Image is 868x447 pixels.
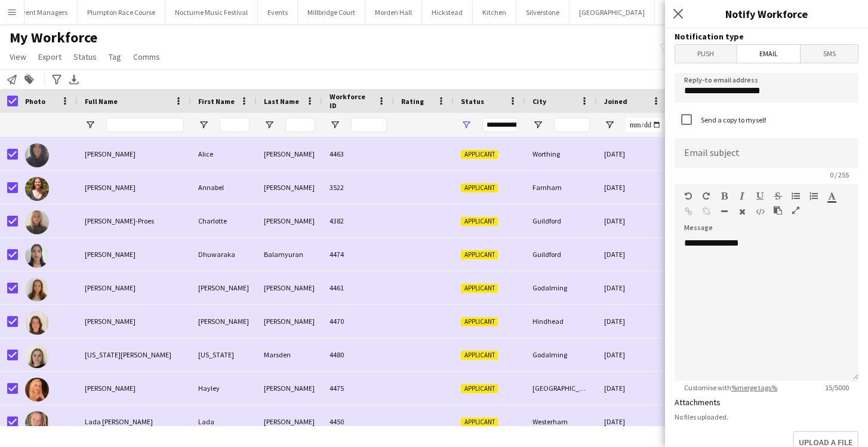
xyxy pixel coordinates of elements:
input: Full Name Filter Input [106,118,184,132]
span: [PERSON_NAME] [85,183,136,192]
span: Applicant [461,317,498,326]
button: Silverstone [516,1,570,24]
button: Text Color [827,191,836,201]
div: No files uploaded. [675,412,858,421]
div: [PERSON_NAME] [257,137,322,170]
button: Unordered List [792,191,800,201]
span: [PERSON_NAME] [85,317,136,326]
div: Guildford [525,238,597,271]
span: Customise with [675,383,787,392]
div: Alice [191,137,257,170]
a: Status [69,49,101,65]
input: Joined Filter Input [626,118,661,132]
button: Events [258,1,298,24]
button: Open Filter Menu [533,120,543,130]
span: View [10,51,26,62]
div: [DATE] [597,204,669,237]
app-action-btn: Notify workforce [5,72,19,87]
div: [PERSON_NAME] [191,305,257,338]
div: Worthing [525,137,597,170]
input: Workforce ID Filter Input [351,118,387,132]
button: Paste as plain text [774,206,782,215]
button: Undo [684,191,692,201]
a: Tag [104,49,126,65]
span: Lada [PERSON_NAME] [85,417,153,426]
a: Comms [128,49,165,65]
div: Westerham [525,405,597,438]
div: [DATE] [597,238,669,271]
div: 4475 [322,372,394,405]
span: SMS [801,45,858,63]
img: Hayley Mullins [25,378,49,402]
div: 4450 [322,405,394,438]
div: [PERSON_NAME] [257,171,322,204]
button: Open Filter Menu [461,120,472,130]
button: Horizontal Line [720,207,728,216]
button: Kitchen [473,1,516,24]
div: [PERSON_NAME] [257,305,322,338]
span: Status [461,97,484,106]
button: Italic [738,191,746,201]
label: Attachments [675,397,721,408]
button: Clear Formatting [738,207,746,216]
div: Annabel [191,171,257,204]
span: Tag [109,51,121,62]
button: Morden Hall [365,1,422,24]
a: Export [33,49,66,65]
span: Applicant [461,150,498,159]
div: Marsden [257,338,322,371]
div: [GEOGRAPHIC_DATA] [525,372,597,405]
button: Ordered List [809,191,818,201]
button: Open Filter Menu [330,120,340,130]
button: Hickstead [422,1,473,24]
div: [US_STATE] [191,338,257,371]
div: 4463 [322,137,394,170]
h3: Notification type [675,31,858,42]
span: Photo [25,97,45,106]
div: [PERSON_NAME] [191,271,257,304]
span: Joined [604,97,627,106]
div: Godalming [525,338,597,371]
button: Open Filter Menu [264,120,275,130]
button: Fullscreen [792,206,800,215]
span: Applicant [461,250,498,259]
div: 4470 [322,305,394,338]
span: 0 / 255 [820,170,858,179]
span: Applicant [461,284,498,293]
span: Applicant [461,384,498,393]
span: Workforce ID [330,92,373,110]
h3: Notify Workforce [665,6,868,22]
span: First Name [198,97,235,106]
img: Charlotte Jackson-Proes [25,210,49,234]
input: Last Name Filter Input [285,118,315,132]
img: Georgia Marsden [25,344,49,368]
div: 4480 [322,338,394,371]
img: Eliza Goodfellow [25,311,49,335]
button: Strikethrough [774,191,782,201]
button: HTML Code [756,207,764,216]
img: Eleanor Crichton [25,277,49,301]
div: Hayley [191,372,257,405]
app-action-btn: Advanced filters [50,72,64,87]
div: [DATE] [597,305,669,338]
div: [DATE] [597,271,669,304]
span: Applicant [461,183,498,192]
span: [PERSON_NAME] [85,283,136,292]
span: [PERSON_NAME] [85,149,136,158]
button: Open Filter Menu [604,120,615,130]
a: %merge tags% [731,383,777,392]
div: 4461 [322,271,394,304]
div: Balamyuran [257,238,322,271]
button: Millbridge Court [298,1,365,24]
div: [DATE] [597,372,669,405]
button: Open Filter Menu [85,120,96,130]
div: [DATE] [597,171,669,204]
button: Bold [720,191,728,201]
div: Guildford [525,204,597,237]
span: [PERSON_NAME] [85,250,136,259]
div: Lada [191,405,257,438]
app-action-btn: Export XLSX [67,72,81,87]
button: Event Managers [9,1,78,24]
input: First Name Filter Input [220,118,250,132]
button: [GEOGRAPHIC_DATA] [655,1,740,24]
